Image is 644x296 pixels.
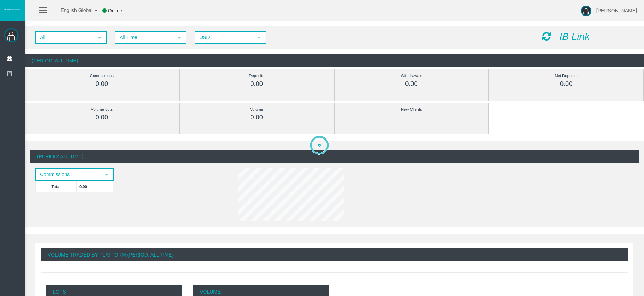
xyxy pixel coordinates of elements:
[104,172,109,178] span: select
[596,8,637,13] span: [PERSON_NAME]
[36,169,100,180] span: Commissions
[41,72,163,80] div: Commissions
[52,7,92,13] span: English Global
[41,248,628,261] div: Volume Traded By Platform (Period: All Time)
[30,150,639,163] div: (Period: All Time)
[350,105,473,113] div: New Clients
[97,35,102,41] span: select
[195,105,318,113] div: Volume
[116,32,173,43] span: All Time
[176,35,182,41] span: select
[41,105,163,113] div: Volume Lots
[195,80,318,88] div: 0.00
[77,181,113,192] td: 0.00
[581,6,591,16] img: user-image
[108,8,122,13] span: Online
[41,80,163,88] div: 0.00
[559,31,590,42] i: IB Link
[41,113,163,122] div: 0.00
[195,113,318,122] div: 0.00
[25,54,644,67] div: (Period: All Time)
[256,35,262,41] span: select
[4,8,21,11] img: logo.svg
[195,72,318,80] div: Deposits
[505,80,627,88] div: 0.00
[350,80,473,88] div: 0.00
[36,32,93,43] span: All
[36,181,77,192] td: Total
[543,31,551,41] i: Reload Dashboard
[350,72,473,80] div: Withdrawals
[505,72,627,80] div: Net Deposits
[195,32,253,43] span: USD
